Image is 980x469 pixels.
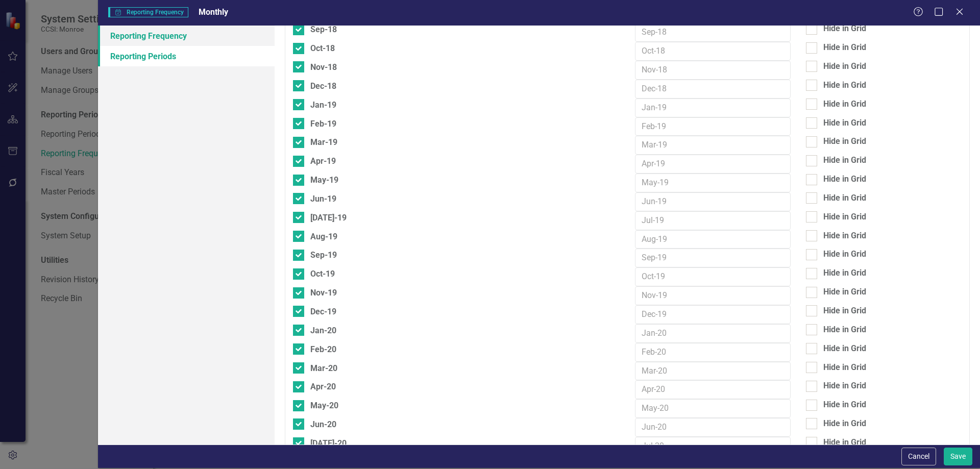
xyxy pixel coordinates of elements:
[635,174,791,192] input: May-19
[310,117,336,130] div: Feb-19
[635,117,791,136] input: Feb-19
[823,42,866,54] div: Hide in Grid
[823,362,866,374] div: Hide in Grid
[823,192,866,204] div: Hide in Grid
[823,267,866,279] div: Hide in Grid
[635,324,791,343] input: Jan-20
[635,418,791,437] input: Jun-20
[310,343,336,356] div: Feb-20
[310,418,336,431] div: Jun-20
[635,23,791,42] input: Sep-18
[635,380,791,399] input: Apr-20
[635,267,791,286] input: Oct-19
[635,80,791,98] input: Dec-18
[823,437,866,449] div: Hide in Grid
[823,23,866,35] div: Hide in Grid
[310,437,347,450] div: [DATE]-20
[310,42,335,55] div: Oct-18
[823,211,866,223] div: Hide in Grid
[635,362,791,381] input: Mar-20
[944,448,972,465] button: Save
[199,7,228,17] span: Monthly
[823,155,866,166] div: Hide in Grid
[310,155,336,167] div: Apr-19
[823,380,866,392] div: Hide in Grid
[310,324,336,337] div: Jan-20
[635,98,791,117] input: Jan-19
[310,380,336,393] div: Apr-20
[635,230,791,249] input: Aug-19
[635,286,791,305] input: Nov-19
[635,155,791,174] input: Apr-19
[823,343,866,355] div: Hide in Grid
[310,230,337,243] div: Aug-19
[823,305,866,317] div: Hide in Grid
[823,399,866,411] div: Hide in Grid
[823,418,866,430] div: Hide in Grid
[823,117,866,129] div: Hide in Grid
[635,61,791,80] input: Nov-18
[635,437,791,456] input: Jul-20
[310,286,337,299] div: Nov-19
[635,211,791,230] input: Jul-19
[823,249,866,260] div: Hide in Grid
[310,267,335,280] div: Oct-19
[310,305,336,318] div: Dec-19
[108,7,188,17] span: Reporting Frequency
[310,23,337,36] div: Sep-18
[823,174,866,185] div: Hide in Grid
[310,174,338,186] div: May-19
[635,249,791,267] input: Sep-19
[310,399,338,412] div: May-20
[823,324,866,336] div: Hide in Grid
[310,192,336,205] div: Jun-19
[823,230,866,242] div: Hide in Grid
[310,249,337,261] div: Sep-19
[310,98,336,111] div: Jan-19
[310,80,336,92] div: Dec-18
[635,399,791,418] input: May-20
[310,211,347,224] div: [DATE]-19
[310,136,337,149] div: Mar-19
[635,42,791,61] input: Oct-18
[823,286,866,298] div: Hide in Grid
[310,61,337,73] div: Nov-18
[635,343,791,362] input: Feb-20
[823,61,866,72] div: Hide in Grid
[310,362,337,375] div: Mar-20
[901,448,936,465] button: Cancel
[823,80,866,91] div: Hide in Grid
[635,136,791,155] input: Mar-19
[98,46,275,66] a: Reporting Periods
[823,136,866,147] div: Hide in Grid
[635,305,791,324] input: Dec-19
[98,26,275,46] a: Reporting Frequency
[635,192,791,211] input: Jun-19
[823,98,866,110] div: Hide in Grid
